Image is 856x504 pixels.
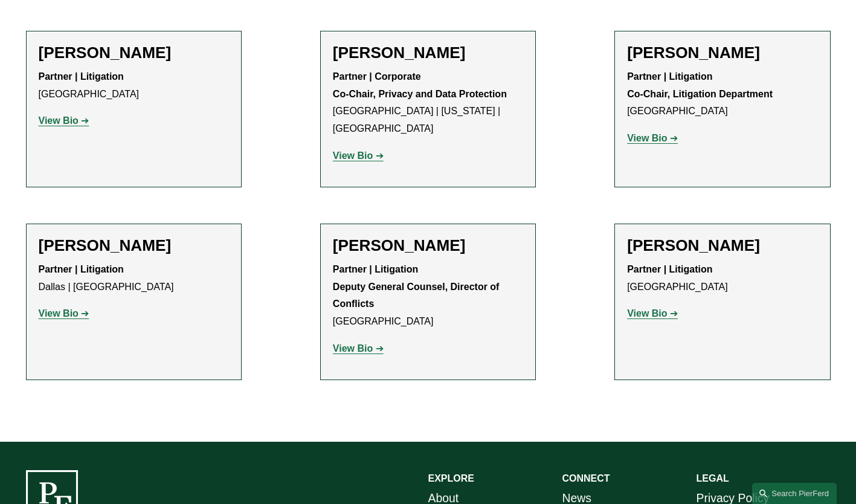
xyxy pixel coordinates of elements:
[39,44,229,63] h2: [PERSON_NAME]
[333,261,523,331] p: [GEOGRAPHIC_DATA]
[627,308,678,318] a: View Bio
[39,115,79,126] strong: View Bio
[752,483,837,504] a: Search this site
[39,71,124,82] strong: Partner | Litigation
[562,473,610,483] strong: CONNECT
[627,44,817,63] h2: [PERSON_NAME]
[627,71,773,99] strong: Partner | Litigation Co-Chair, Litigation Department
[428,473,474,483] strong: EXPLORE
[39,261,229,296] p: Dallas | [GEOGRAPHIC_DATA]
[627,68,817,120] p: [GEOGRAPHIC_DATA]
[39,68,229,103] p: [GEOGRAPHIC_DATA]
[333,44,523,63] h2: [PERSON_NAME]
[39,115,89,126] a: View Bio
[333,343,373,354] strong: View Bio
[333,150,384,161] a: View Bio
[333,343,384,354] a: View Bio
[627,133,678,143] a: View Bio
[333,68,523,138] p: [GEOGRAPHIC_DATA] | [US_STATE] | [GEOGRAPHIC_DATA]
[627,264,712,274] strong: Partner | Litigation
[39,308,79,318] strong: View Bio
[627,308,667,318] strong: View Bio
[627,236,817,256] h2: [PERSON_NAME]
[627,261,817,296] p: [GEOGRAPHIC_DATA]
[39,236,229,256] h2: [PERSON_NAME]
[39,264,124,274] strong: Partner | Litigation
[333,71,507,99] strong: Partner | Corporate Co-Chair, Privacy and Data Protection
[697,473,729,483] strong: LEGAL
[333,236,523,256] h2: [PERSON_NAME]
[333,150,373,161] strong: View Bio
[627,133,667,143] strong: View Bio
[333,264,502,309] strong: Partner | Litigation Deputy General Counsel, Director of Conflicts
[39,308,89,318] a: View Bio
